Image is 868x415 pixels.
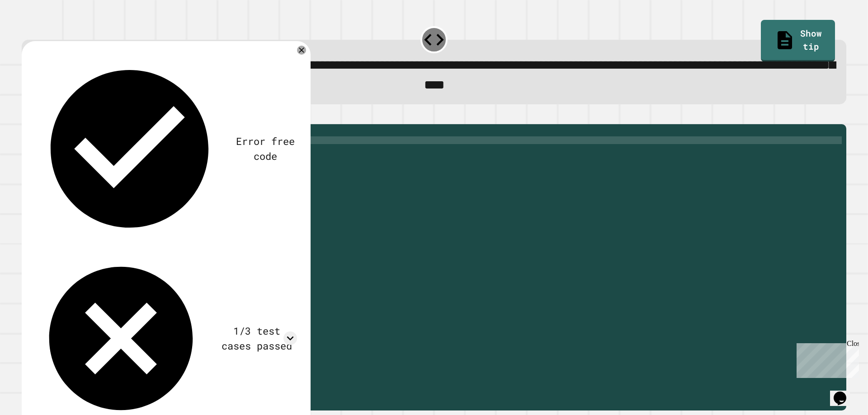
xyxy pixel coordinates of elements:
[761,20,835,61] a: Show tip
[233,134,297,163] div: Error free code
[793,340,859,378] iframe: chat widget
[216,323,297,353] div: 1/3 test cases passed
[4,4,62,57] div: Chat with us now!Close
[830,379,859,406] iframe: chat widget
